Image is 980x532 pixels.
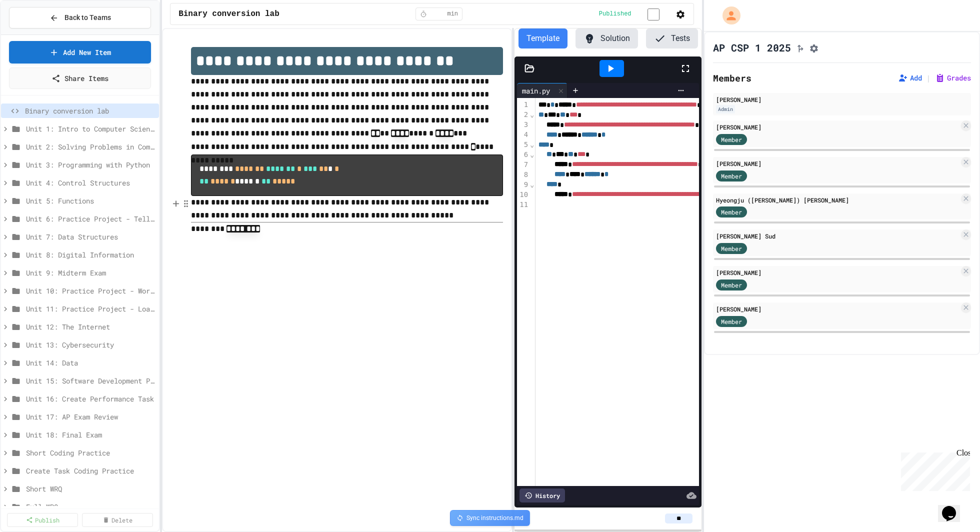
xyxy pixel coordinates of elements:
[795,41,805,53] button: Click to see fork details
[26,321,155,332] span: Unit 12: The Internet
[26,213,155,224] span: Unit 6: Practice Project - Tell a Story
[82,513,153,527] a: Delete
[529,180,534,188] span: Fold line
[519,488,565,502] div: History
[26,465,155,476] span: Create Task Coding Practice
[26,123,155,134] span: Unit 1: Intro to Computer Science
[26,429,155,440] span: Unit 18: Final Exam
[450,510,530,526] div: Sync instructions.md
[26,177,155,188] span: Unit 4: Control Structures
[716,231,959,240] div: [PERSON_NAME] Sud
[517,140,529,150] div: 5
[635,8,671,20] input: publish toggle
[26,159,155,170] span: Unit 3: Programming with Python
[26,303,155,314] span: Unit 11: Practice Project - Loaded Dice
[7,513,78,527] a: Publish
[716,95,968,104] div: [PERSON_NAME]
[26,411,155,422] span: Unit 17: AP Exam Review
[26,267,155,278] span: Unit 9: Midterm Exam
[716,122,959,131] div: [PERSON_NAME]
[26,375,155,386] span: Unit 15: Software Development Process
[26,249,155,260] span: Unit 8: Digital Information
[721,207,742,216] span: Member
[897,448,970,491] iframe: chat widget
[517,190,529,200] div: 10
[25,105,155,116] span: Binary conversion lab
[517,100,529,110] div: 1
[518,28,567,48] button: Template
[721,317,742,326] span: Member
[447,10,458,18] span: min
[517,200,529,210] div: 11
[26,501,155,512] span: Full WRQ
[517,85,555,96] div: main.py
[721,135,742,144] span: Member
[26,231,155,242] span: Unit 7: Data Structures
[575,28,638,48] button: Solution
[721,280,742,289] span: Member
[26,141,155,152] span: Unit 2: Solving Problems in Computer Science
[716,304,959,313] div: [PERSON_NAME]
[938,492,970,522] iframe: chat widget
[721,244,742,253] span: Member
[26,483,155,494] span: Short WRQ
[517,130,529,140] div: 4
[517,120,529,130] div: 3
[517,150,529,160] div: 6
[9,41,151,63] a: Add New Item
[26,339,155,350] span: Unit 13: Cybersecurity
[517,110,529,120] div: 2
[9,7,151,28] button: Back to Teams
[935,73,971,83] button: Grades
[721,171,742,180] span: Member
[926,72,931,84] span: |
[4,4,69,63] div: Chat with us now!Close
[26,447,155,458] span: Short Coding Practice
[598,7,671,20] div: Content is published and visible to students
[26,285,155,296] span: Unit 10: Practice Project - Wordle
[517,160,529,170] div: 7
[26,393,155,404] span: Unit 16: Create Performance Task
[716,268,959,277] div: [PERSON_NAME]
[517,170,529,180] div: 8
[809,41,819,53] button: Assignment Settings
[898,73,922,83] button: Add
[716,195,959,204] div: Hyeongju ([PERSON_NAME]) [PERSON_NAME]
[713,71,751,85] h2: Members
[716,159,959,168] div: [PERSON_NAME]
[26,195,155,206] span: Unit 5: Functions
[716,105,735,113] div: Admin
[26,357,155,368] span: Unit 14: Data
[598,10,631,18] span: Published
[517,83,567,98] div: main.py
[517,180,529,190] div: 9
[9,67,151,89] a: Share Items
[529,110,534,118] span: Fold line
[646,28,698,48] button: Tests
[529,140,534,148] span: Fold line
[178,8,279,20] span: Binary conversion lab
[529,150,534,158] span: Fold line
[712,4,743,27] div: My Account
[713,40,791,54] h1: AP CSP 1 2025
[64,12,111,23] span: Back to Teams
